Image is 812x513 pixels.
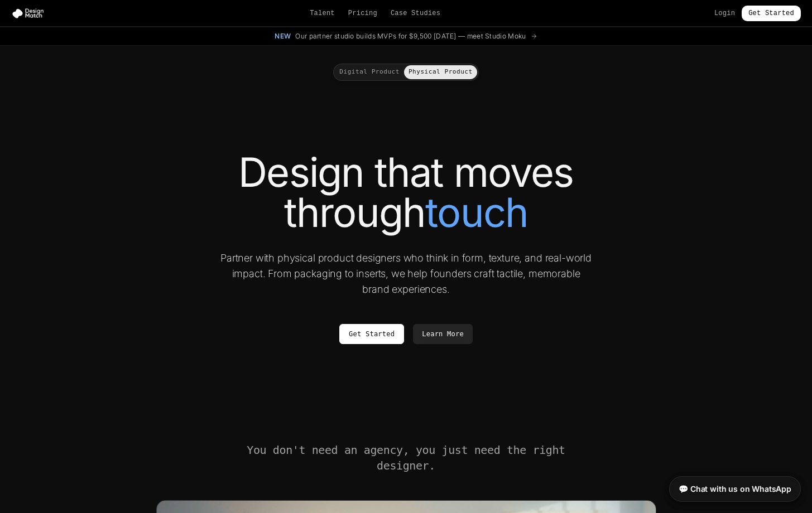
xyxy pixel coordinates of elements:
a: Get Started [339,324,404,344]
h1: Design that moves through [94,152,719,233]
span: New [275,32,291,41]
a: Case Studies [391,9,440,18]
a: 💬 Chat with us on WhatsApp [669,476,801,502]
p: Partner with physical product designers who think in form, texture, and real-world impact. From p... [219,250,594,297]
span: touch [425,192,528,233]
button: Physical Product [404,65,477,79]
h2: You don't need an agency, you just need the right designer. [246,442,567,473]
a: Talent [310,9,335,18]
a: Login [714,9,735,18]
img: Design Match [11,8,49,19]
a: Pricing [348,9,377,18]
a: Learn More [413,324,473,344]
button: Digital Product [335,65,404,79]
span: Our partner studio builds MVPs for $9,500 [DATE] — meet Studio Moku [295,32,526,41]
a: Get Started [742,6,801,21]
